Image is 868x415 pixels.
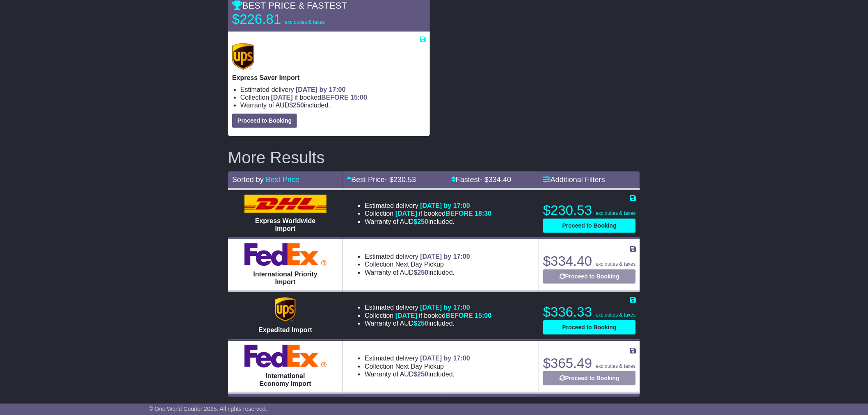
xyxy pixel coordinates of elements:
span: International Economy Import [260,372,311,387]
span: 250 [418,320,429,327]
span: - $ [480,176,511,184]
span: [DATE] [271,94,293,101]
span: 250 [293,102,304,109]
a: Best Price [266,176,299,184]
span: [DATE] by 17:00 [420,304,470,311]
li: Estimated delivery [365,303,491,311]
li: Estimated delivery [365,253,470,260]
li: Collection [240,93,426,101]
span: - $ [385,176,416,184]
li: Collection [365,210,491,217]
span: [DATE] by 17:00 [296,86,346,93]
p: $365.49 [543,355,636,372]
span: 250 [418,371,429,378]
span: [DATE] [395,312,417,319]
li: Warranty of AUD included. [365,370,470,378]
span: 15:00 [475,312,492,319]
span: 334.40 [489,176,511,184]
p: $334.40 [543,253,636,269]
button: Proceed to Booking [543,371,636,385]
span: exc duties & taxes [285,19,324,25]
li: Estimated delivery [240,86,426,93]
li: Warranty of AUD included. [240,101,426,109]
span: [DATE] by 17:00 [420,253,470,260]
li: Estimated delivery [365,202,491,210]
span: if booked [395,210,491,217]
span: BEFORE [321,94,349,101]
a: Fastest- $334.40 [451,176,511,184]
span: Next Day Pickup [395,363,444,370]
img: FedEx Express: International Economy Import [244,345,327,368]
span: if booked [395,312,491,319]
span: Express Worldwide Import [255,217,315,232]
li: Collection [365,312,491,319]
img: UPS (new): Express Saver Import [232,43,254,70]
span: [DATE] by 17:00 [420,202,470,209]
span: exc duties & taxes [596,312,636,318]
span: © One World Courier 2025. All rights reserved. [149,406,267,412]
span: Sorted by [232,176,264,184]
li: Collection [365,260,470,268]
span: exc duties & taxes [596,261,636,267]
span: BEST PRICE & FASTEST [232,0,347,11]
span: $ [414,371,429,378]
span: [DATE] [395,210,417,217]
a: Best Price- $230.53 [347,176,416,184]
li: Warranty of AUD included. [365,269,470,276]
li: Estimated delivery [365,354,470,362]
span: $ [414,320,429,327]
p: $226.81 [232,11,335,27]
span: BEFORE [445,210,473,217]
li: Warranty of AUD included. [365,218,491,226]
span: 15:00 [350,94,367,101]
a: Additional Filters [543,176,605,184]
span: $ [289,102,304,109]
span: $ [414,218,429,225]
img: DHL: Express Worldwide Import [244,195,327,213]
img: UPS (new): Expedited Import [275,297,295,322]
span: 250 [418,269,429,276]
span: International Priority Import [253,271,317,285]
h2: More Results [228,148,640,166]
span: 18:30 [475,210,492,217]
button: Proceed to Booking [232,114,297,128]
span: Next Day Pickup [395,261,444,268]
li: Collection [365,363,470,370]
span: Expedited Import [258,326,312,333]
li: Warranty of AUD included. [365,319,491,327]
span: exc duties & taxes [596,363,636,369]
button: Proceed to Booking [543,269,636,284]
span: BEFORE [445,312,473,319]
span: 250 [418,218,429,225]
img: FedEx Express: International Priority Import [244,243,327,266]
span: $ [414,269,429,276]
span: exc duties & taxes [596,210,636,216]
span: [DATE] by 17:00 [420,355,470,362]
p: $230.53 [543,202,636,219]
p: Express Saver Import [232,74,426,82]
span: if booked [271,94,367,101]
button: Proceed to Booking [543,219,636,233]
p: $336.33 [543,304,636,320]
button: Proceed to Booking [543,320,636,335]
span: 230.53 [393,176,416,184]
